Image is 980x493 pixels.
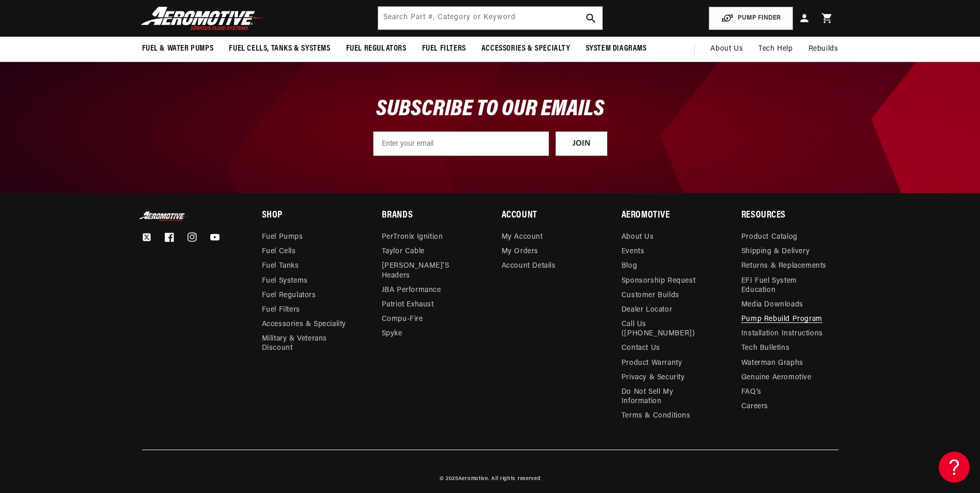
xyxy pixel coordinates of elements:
button: PUMP FINDER [709,7,793,30]
a: JBA Performance [382,283,441,298]
a: About Us [621,233,654,244]
a: Shipping & Delivery [741,244,810,259]
a: Fuel Regulators [262,288,316,303]
summary: Fuel & Water Pumps [134,37,222,61]
a: Military & Veterans Discount [262,332,359,356]
summary: Rebuilds [801,37,846,61]
a: Fuel Systems [262,274,308,288]
a: Blog [621,259,637,273]
a: Careers [741,399,768,414]
span: Fuel Filters [422,43,466,54]
a: Aeromotive [458,476,488,482]
span: Accessories & Specialty [481,43,570,54]
summary: Accessories & Specialty [474,37,578,61]
img: Aeromotive [138,211,190,221]
a: About Us [703,37,751,61]
a: My Orders [502,244,538,259]
span: System Diagrams [586,43,647,54]
a: Tech Bulletins [741,341,789,356]
a: Do Not Sell My Information [621,385,710,409]
a: Media Downloads [741,298,803,312]
a: Pump Rebuild Program [741,312,822,327]
summary: Fuel Regulators [338,37,414,61]
a: Waterman Graphs [741,356,803,371]
span: Rebuilds [808,43,838,55]
a: Spyke [382,327,402,341]
a: Fuel Tanks [262,259,299,273]
span: Tech Help [758,43,792,55]
a: Returns & Replacements [741,259,827,273]
a: Call Us ([PHONE_NUMBER]) [621,317,710,341]
a: Patriot Exhaust [382,298,434,312]
a: [PERSON_NAME]’s Headers [382,259,471,283]
small: All rights reserved [491,476,540,482]
a: Genuine Aeromotive [741,371,812,385]
a: Product Warranty [621,356,682,371]
summary: Tech Help [751,37,800,61]
a: Taylor Cable [382,244,425,259]
a: Privacy & Security [621,371,685,385]
span: Fuel Regulators [346,43,407,54]
a: Account Details [502,259,556,273]
span: Fuel & Water Pumps [142,43,214,54]
img: Aeromotive [138,6,267,30]
a: Installation Instructions [741,327,823,341]
a: Fuel Pumps [262,233,303,244]
a: EFI Fuel System Education [741,274,830,298]
summary: Fuel Filters [414,37,474,61]
a: PerTronix Ignition [382,233,443,244]
a: Fuel Filters [262,303,300,317]
summary: Fuel Cells, Tanks & Systems [221,37,338,61]
summary: System Diagrams [578,37,655,61]
a: Dealer Locator [621,303,672,317]
a: Events [621,244,645,259]
a: Fuel Cells [262,244,296,259]
button: search button [580,7,602,29]
a: My Account [502,233,543,244]
span: SUBSCRIBE TO OUR EMAILS [376,98,604,121]
input: Search by Part Number, Category or Keyword [378,7,602,29]
span: Fuel Cells, Tanks & Systems [229,43,330,54]
small: © 2025 . [440,476,490,482]
span: About Us [710,45,743,53]
button: JOIN [555,131,608,156]
a: FAQ’s [741,385,761,399]
a: Contact Us [621,341,660,356]
a: Sponsorship Request [621,274,695,288]
a: Product Catalog [741,233,798,244]
input: Enter your email [373,131,549,156]
a: Terms & Conditions [621,409,691,423]
a: Compu-Fire [382,312,423,327]
a: Accessories & Speciality [262,317,346,332]
a: Customer Builds [621,288,679,303]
